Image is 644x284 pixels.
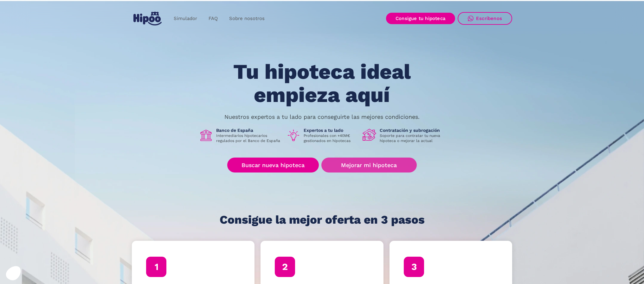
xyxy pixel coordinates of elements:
[386,13,455,24] a: Consigue tu hipoteca
[304,127,357,133] h1: Expertos a tu lado
[321,158,417,172] a: Mejorar mi hipoteca
[380,127,445,133] h1: Contratación y subrogación
[458,12,512,25] a: Escríbenos
[216,133,281,143] p: Intermediarios hipotecarios regulados por el Banco de España
[304,133,357,143] p: Profesionales con +40M€ gestionados en hipotecas
[216,127,281,133] h1: Banco de España
[202,60,442,106] h1: Tu hipoteca ideal empieza aquí
[227,158,319,172] a: Buscar nueva hipoteca
[476,16,502,21] div: Escríbenos
[203,12,223,25] a: FAQ
[224,114,420,119] p: Nuestros expertos a tu lado para conseguirte las mejores condiciones.
[380,133,445,143] p: Soporte para contratar tu nueva hipoteca o mejorar la actual
[223,12,270,25] a: Sobre nosotros
[220,213,425,226] h1: Consigue la mejor oferta en 3 pasos
[168,12,203,25] a: Simulador
[132,9,163,28] a: home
